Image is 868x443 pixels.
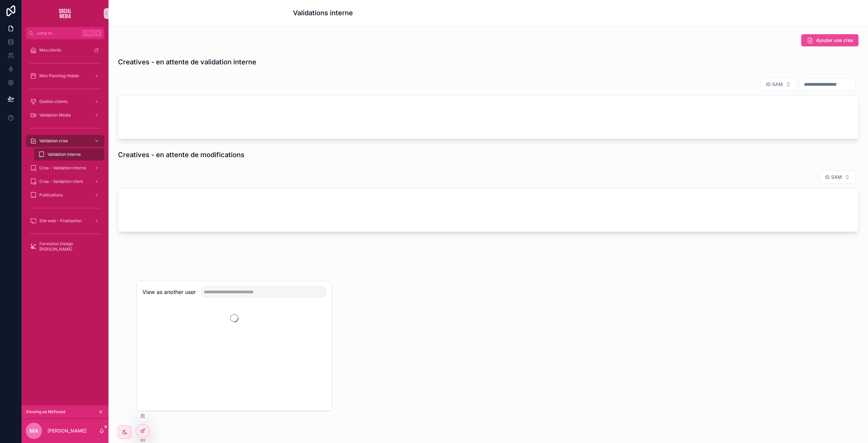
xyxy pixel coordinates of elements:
[39,112,71,118] span: Validation Media
[293,8,353,18] h1: Validations interne
[819,171,856,184] button: Select Button
[39,73,79,79] span: Mon Planning Hebdo
[22,39,108,261] div: scrollable content
[82,30,94,37] span: Ctrl
[801,34,859,46] button: Ajouter une crea
[47,427,86,434] p: [PERSON_NAME]
[54,8,76,19] img: App logo
[26,70,104,82] a: Mon Planning Hebdo
[26,189,104,201] a: Publications
[26,175,104,188] a: Crea - Validation client
[142,288,196,296] h2: View as another user
[39,241,98,252] span: Formation Design [PERSON_NAME]
[816,37,853,44] span: Ajouter une crea
[26,44,104,56] a: Mes clients
[39,165,86,171] span: Crea - Validation interne
[26,162,104,174] a: Crea - Validation interne
[26,96,104,108] a: Gestion clients
[39,218,82,224] span: Site web - Finalisation
[26,409,65,415] span: Viewing as Mefoued
[47,152,81,157] span: Validation interne
[34,148,104,161] a: Validation interne
[766,81,783,88] span: ID SAM
[39,99,67,104] span: Gestion clients
[825,174,842,181] span: ID SAM
[26,240,104,253] a: Formation Design [PERSON_NAME]
[26,215,104,227] a: Site web - Finalisation
[118,150,244,160] h1: Creatives - en attente de modifications
[118,57,256,67] h1: Creatives - en attente de validation interne
[26,135,104,147] a: Validation crea
[39,192,63,198] span: Publications
[29,427,38,435] span: MA
[36,30,79,36] span: Jump to...
[760,78,797,91] button: Select Button
[26,27,104,39] button: Jump to...CtrlK
[96,30,101,36] span: K
[39,179,83,184] span: Crea - Validation client
[26,109,104,121] a: Validation Media
[39,47,61,53] span: Mes clients
[39,138,68,144] span: Validation crea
